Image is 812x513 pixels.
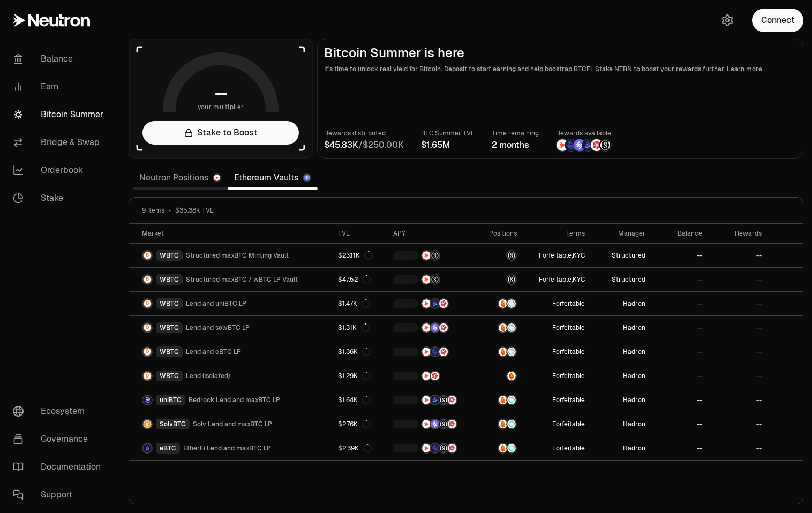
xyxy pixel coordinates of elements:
img: Amber [499,323,507,332]
a: Ecosystem [4,397,116,425]
a: Forfeitable [523,364,591,388]
span: , [539,275,585,284]
img: NTRN [422,348,431,356]
div: APY [393,229,470,238]
a: WBTC LogoWBTCLend and uniBTC LP [129,292,332,315]
a: NTRNEtherFi PointsStructured PointsMars Fragments [387,436,476,460]
p: Rewards distributed [324,128,404,139]
img: Bedrock Diamonds [431,299,439,308]
button: AmberSupervault [483,395,517,405]
a: NTRNBedrock DiamondsStructured PointsMars Fragments [387,388,476,412]
a: $2.76K [332,412,387,436]
a: NTRNMars Fragments [387,364,476,388]
img: Solv Points [431,323,439,332]
button: AmberSupervault [483,419,517,429]
div: $1.29K [338,372,371,380]
button: AmberSupervault [483,443,517,454]
a: uniBTC LogouniBTCBedrock Lend and maxBTC LP [129,388,332,412]
a: Structured [591,244,651,267]
a: -- [709,316,768,340]
a: eBTC LogoeBTCEtherFi Lend and maxBTC LP [129,436,332,460]
img: Structured Points [439,420,448,428]
button: NTRNEtherFi PointsStructured PointsMars Fragments [393,443,470,454]
button: NTRNSolv PointsMars Fragments [393,322,470,333]
a: -- [709,244,768,267]
img: SolvBTC Logo [143,420,152,428]
img: Mars Fragments [448,396,456,404]
a: $1.31K [332,316,387,340]
img: uniBTC Logo [143,396,152,404]
button: Forfeitable [552,444,585,452]
div: WBTC [156,250,183,261]
div: WBTC [156,322,183,333]
a: NTRNSolv PointsStructured PointsMars Fragments [387,412,476,436]
img: EtherFi Points [431,444,439,452]
img: Solv Points [431,420,439,428]
a: AmberSupervault [476,316,523,340]
a: -- [652,388,709,412]
span: Bedrock Lend and maxBTC LP [189,396,280,404]
button: Forfeitable [539,251,572,260]
img: Supervault [507,420,516,428]
img: Mars Fragments [431,372,439,380]
img: NTRN [422,372,431,380]
img: NTRN [422,275,431,284]
a: -- [652,412,709,436]
img: maxBTC [507,251,516,260]
a: WBTC LogoWBTCLend and solvBTC LP [129,316,332,340]
button: AmberSupervault [483,322,517,333]
img: WBTC Logo [143,323,152,332]
button: maxBTC [483,274,517,285]
img: NTRN [557,139,568,151]
a: WBTC LogoWBTCLend and eBTC LP [129,340,332,364]
img: NTRN [422,299,431,308]
img: Mars Fragments [591,139,603,151]
div: $2.39K [338,444,372,452]
a: Learn more [727,65,762,73]
a: Balance [4,45,116,73]
div: / [324,139,404,152]
h2: Bitcoin Summer is here [324,46,796,61]
a: Hadron [591,436,651,460]
a: NTRNEtherFi PointsMars Fragments [387,340,476,364]
button: NTRNStructured Points [393,250,470,261]
img: NTRN [422,420,431,428]
a: Forfeitable [523,292,591,315]
img: NTRN [422,323,431,332]
span: Lend and uniBTC LP [186,299,246,308]
a: $1.64K [332,388,387,412]
span: Lend and eBTC LP [186,348,241,356]
div: Rewards [715,229,762,238]
img: Supervault [507,323,516,332]
img: Bedrock Diamonds [582,139,594,151]
img: WBTC Logo [143,372,152,380]
button: Forfeitable [552,420,585,428]
img: Ethereum Logo [304,175,310,181]
div: $47.52 [338,275,371,284]
button: NTRNEtherFi PointsMars Fragments [393,346,470,357]
a: NTRNStructured Points [387,268,476,291]
a: maxBTC [476,244,523,267]
a: Stake to Boost [142,121,299,145]
p: Time remaining [492,128,539,139]
a: Forfeitable,KYC [523,244,591,267]
button: AmberSupervault [483,298,517,309]
a: -- [652,364,709,388]
a: Earn [4,73,116,101]
span: Structured maxBTC Minting Vault [186,251,289,260]
div: Manager [598,229,645,238]
a: Hadron [591,316,651,340]
a: -- [652,340,709,364]
a: -- [709,268,768,291]
img: Mars Fragments [448,420,456,428]
img: Structured Points [439,444,448,452]
a: -- [652,268,709,291]
h1: -- [215,85,227,102]
a: Hadron [591,412,651,436]
img: Supervault [507,444,516,452]
a: AmberSupervault [476,340,523,364]
div: WBTC [156,346,183,357]
a: $1.36K [332,340,387,364]
img: Structured Points [439,396,448,404]
a: AmberSupervault [476,292,523,315]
